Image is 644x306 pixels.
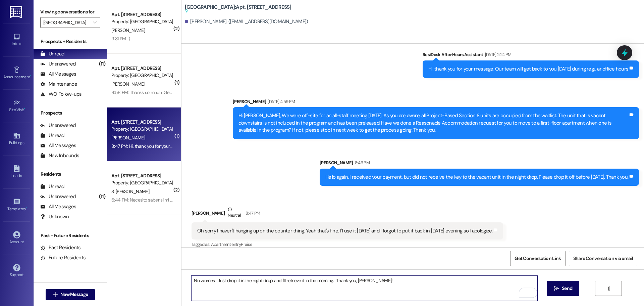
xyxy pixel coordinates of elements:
div: Unanswered [40,122,76,129]
div: Hi [PERSON_NAME], We were off-site for an all-staff meeting [DATE]. As you are aware, all Project... [238,112,628,134]
span: S. [PERSON_NAME] [111,188,149,194]
span: • [24,106,25,111]
div: Property: [GEOGRAPHIC_DATA] [111,126,173,133]
div: 6:44 PM: Necesito saber si mi renta está pagada ya que lleve el cheke con tiempo pero no me han r... [111,197,340,203]
div: Prospects + Residents [34,38,107,45]
div: Hi, thank you for your message. Our team will get back to you [DATE] during regular office hours [428,65,628,73]
label: Viewing conversations for [40,7,100,17]
a: Support [3,262,30,280]
button: Share Conversation via email [569,251,637,266]
div: (11) [97,59,107,69]
span: Apartment entry , [211,242,241,247]
div: Future Residents [40,254,86,261]
div: Unknown [40,213,69,220]
span: New Message [60,291,88,298]
div: Unread [40,50,64,57]
div: Unanswered [40,60,76,68]
div: [PERSON_NAME] [192,206,503,222]
div: Apt. [STREET_ADDRESS] [111,65,173,72]
div: Apt. [STREET_ADDRESS] [111,119,173,126]
i:  [554,286,559,291]
span: [PERSON_NAME] [111,27,145,33]
div: Oh sorry I haven't hanging up on the counter thing. Yeah that's fine. I'll use it [DATE] and I fo... [197,227,493,234]
span: [PERSON_NAME] [111,135,145,141]
div: All Messages [40,71,76,78]
div: Apt. [STREET_ADDRESS] [111,11,173,18]
a: Account [3,229,30,247]
button: Get Conversation Link [510,251,565,266]
div: Apt. [STREET_ADDRESS] [111,172,173,179]
div: ResiDesk After Hours Assistant [423,51,639,60]
a: Site Visit • [3,97,30,115]
img: ResiDesk Logo [10,6,23,18]
div: 8:47 PM: Hi, thank you for your message. Our team will get back to you [DATE] during regular offi... [111,143,313,149]
div: Unanswered [40,193,76,200]
button: Send [547,281,580,296]
div: [PERSON_NAME] [233,98,639,107]
div: Hello again. I received your payment, but did not receive the key to the vacant unit in the night... [325,174,628,181]
span: Praise [241,242,252,247]
span: • [30,74,31,78]
button: New Message [46,289,95,300]
div: New Inbounds [40,152,79,159]
div: WO Follow-ups [40,91,82,98]
div: Property: [GEOGRAPHIC_DATA] [111,72,173,79]
div: 8:58 PM: Thanks so much, Genesis!!! You are gracious beyond compare!!! [111,89,254,95]
textarea: To enrich screen reader interactions, please activate Accessibility in Grammarly extension settings [191,276,537,301]
div: All Messages [40,142,76,149]
span: Get Conversation Link [515,255,561,262]
div: Neutral [226,206,242,220]
a: Leads [3,163,30,181]
div: Past Residents [40,244,81,251]
div: (11) [97,191,107,202]
div: Tagged as: [192,239,503,249]
div: Unread [40,132,64,139]
div: 9:31 PM: :) [111,36,130,42]
div: Prospects [34,110,107,117]
input: All communities [43,17,90,28]
b: [GEOGRAPHIC_DATA]: Apt. [STREET_ADDRESS] [185,4,291,15]
i:  [606,286,611,291]
a: Buildings [3,130,30,148]
div: All Messages [40,203,76,210]
i:  [93,20,97,25]
div: Residents [34,171,107,178]
div: 8:46 PM [353,159,370,166]
span: • [26,206,27,210]
div: [PERSON_NAME]. ([EMAIL_ADDRESS][DOMAIN_NAME]) [185,18,308,25]
i:  [53,292,58,297]
a: Inbox [3,31,30,49]
div: [DATE] 2:24 PM [483,51,512,58]
span: Send [562,285,572,292]
span: Share Conversation via email [573,255,633,262]
div: Maintenance [40,81,77,88]
span: [PERSON_NAME] [111,81,145,87]
div: 8:47 PM [244,210,260,217]
div: [DATE] 4:59 PM [266,98,295,105]
div: Past + Future Residents [34,232,107,239]
div: Property: [GEOGRAPHIC_DATA] [111,18,173,25]
div: Unread [40,183,64,190]
a: Templates • [3,196,30,214]
div: [PERSON_NAME] [320,159,639,169]
div: Property: [GEOGRAPHIC_DATA] [111,179,173,186]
